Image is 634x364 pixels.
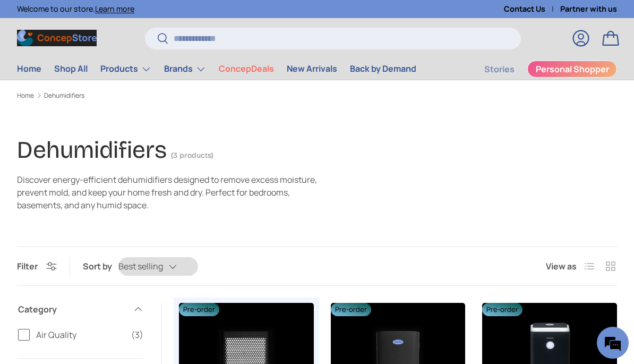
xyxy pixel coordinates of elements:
span: Best selling [118,261,163,272]
a: ConcepDeals [219,58,274,79]
a: Learn more [95,4,134,14]
span: Air Quality [36,328,125,341]
a: Dehumidifiers [44,92,84,99]
a: New Arrivals [287,58,337,79]
img: ConcepStore [17,30,97,46]
summary: Products [94,58,158,80]
span: View as [546,260,577,273]
a: Partner with us [560,3,617,15]
span: Pre-order [179,303,219,316]
span: Category [18,303,126,316]
summary: Brands [158,58,212,80]
p: Welcome to our store. [17,3,134,15]
summary: Category [18,290,143,328]
span: (3 products) [171,151,213,160]
span: Filter [17,260,38,272]
nav: Secondary [459,58,617,80]
span: Discover energy-efficient dehumidifiers designed to remove excess moisture, prevent mold, and kee... [17,174,317,211]
span: Personal Shopper [536,65,609,73]
em: Submit [155,284,193,299]
span: Pre-order [482,303,522,316]
span: Pre-order [331,303,371,316]
span: (3) [131,328,143,341]
textarea: Type your message and click 'Submit' [5,247,202,284]
h1: Dehumidifiers [17,136,167,164]
div: Minimize live chat window [174,5,200,31]
div: Leave a message [55,60,178,73]
a: Home [17,92,34,99]
button: Filter [17,260,57,272]
a: Personal Shopper [527,61,617,78]
a: Back by Demand [350,58,416,79]
nav: Breadcrumbs [17,91,617,100]
a: Stories [484,59,515,80]
label: Sort by [83,260,118,273]
a: Home [17,58,41,79]
span: We are offline. Please leave us a message. [22,112,185,219]
a: Contact Us [504,3,560,15]
nav: Primary [17,58,416,80]
a: Shop All [54,58,88,79]
button: Best selling [118,257,198,276]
